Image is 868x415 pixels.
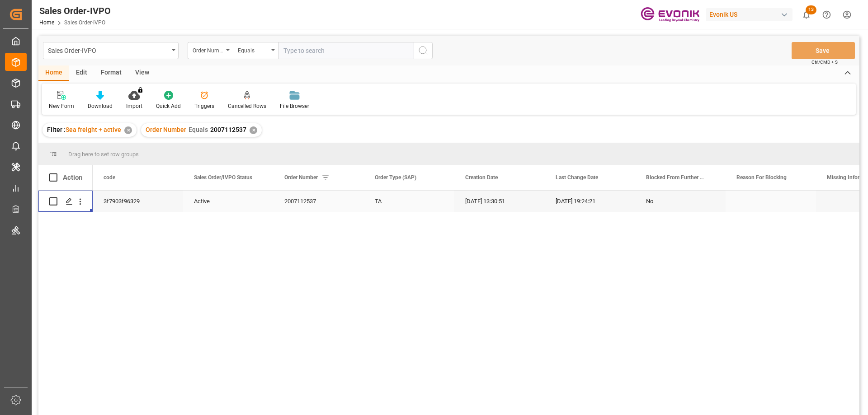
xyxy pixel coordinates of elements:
[156,102,181,110] div: Quick Add
[556,174,598,181] span: Last Change Date
[63,173,82,182] div: Action
[88,102,113,110] div: Download
[706,8,793,21] div: Evonik US
[39,19,54,26] a: Home
[641,7,699,23] img: Evonik-brand-mark-Deep-Purple-RGB.jpeg_1700498283.jpeg
[792,42,855,59] button: Save
[646,174,707,181] span: Blocked From Further Processing
[38,65,69,81] div: Home
[193,44,223,55] div: Order Number
[454,191,545,212] div: [DATE] 13:30:51
[375,174,416,181] span: Order Type (SAP)
[38,191,93,212] div: Press SPACE to select this row.
[796,5,816,25] button: show 13 new notifications
[43,42,179,59] button: open menu
[465,174,498,181] span: Creation Date
[194,191,263,212] div: Active
[545,191,635,212] div: [DATE] 19:24:21
[39,4,111,18] div: Sales Order-IVPO
[364,191,454,212] div: TA
[94,65,128,81] div: Format
[68,151,139,158] span: Drag here to set row groups
[188,42,233,59] button: open menu
[811,59,838,65] span: Ctrl/CMD + S
[238,44,269,55] div: Equals
[414,42,433,59] button: search button
[274,191,364,212] div: 2007112537
[706,6,796,23] button: Evonik US
[250,126,257,134] div: ✕
[194,174,252,181] span: Sales Order/IVPO Status
[736,174,787,181] span: Reason For Blocking
[146,126,186,133] span: Order Number
[48,44,169,56] div: Sales Order-IVPO
[233,42,278,59] button: open menu
[66,126,121,133] span: Sea freight + active
[284,174,318,181] span: Order Number
[806,5,816,14] span: 13
[104,174,115,181] span: code
[816,5,837,25] button: Help Center
[646,191,715,212] div: No
[93,191,183,212] div: 3f7903f96329
[280,102,309,110] div: File Browser
[228,102,266,110] div: Cancelled Rows
[49,102,74,110] div: New Form
[124,126,132,134] div: ✕
[69,65,94,81] div: Edit
[210,126,246,133] span: 2007112537
[47,126,66,133] span: Filter :
[194,102,214,110] div: Triggers
[278,42,414,59] input: Type to search
[128,65,156,81] div: View
[189,126,208,133] span: Equals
